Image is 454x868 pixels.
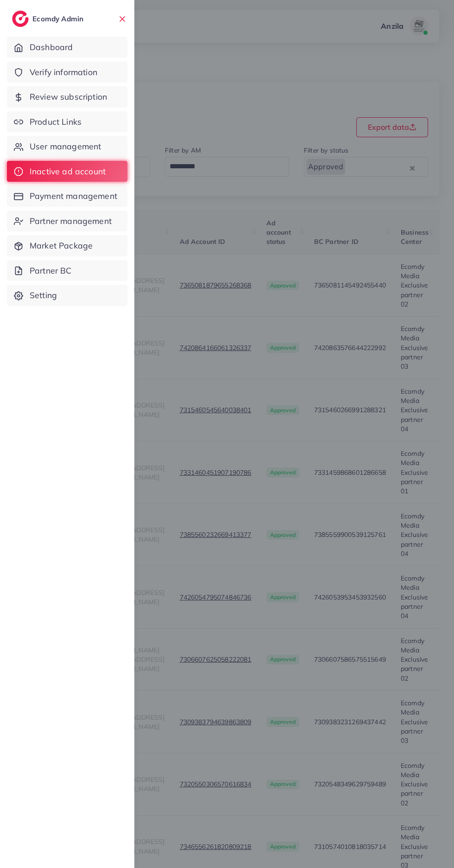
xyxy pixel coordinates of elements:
[7,285,127,306] a: Setting
[7,111,127,133] a: Product Links
[30,116,82,128] span: Product Links
[30,265,72,277] span: Partner BC
[30,240,93,252] span: Market Package
[30,66,97,78] span: Verify information
[30,190,117,202] span: Payment management
[12,11,86,27] a: logoEcomdy Admin
[7,185,127,207] a: Payment management
[32,14,86,23] h2: Ecomdy Admin
[30,289,57,301] span: Setting
[7,86,127,108] a: Review subscription
[7,211,127,232] a: Partner management
[7,260,127,281] a: Partner BC
[7,37,127,58] a: Dashboard
[7,235,127,256] a: Market Package
[12,11,29,27] img: logo
[30,140,101,153] span: User management
[30,41,73,53] span: Dashboard
[30,215,112,227] span: Partner management
[30,91,107,103] span: Review subscription
[7,62,127,83] a: Verify information
[7,136,127,157] a: User management
[30,166,106,178] span: Inactive ad account
[7,161,127,182] a: Inactive ad account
